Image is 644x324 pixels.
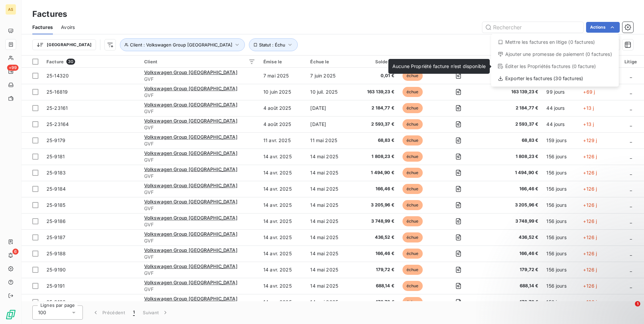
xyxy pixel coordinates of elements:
iframe: Intercom notifications message [509,259,644,306]
iframe: Intercom live chat [621,301,637,317]
div: Éditer les Propriétés factures (0 facture) [494,61,616,72]
span: Aucune Propriété facture n’est disponible [392,63,486,69]
div: Mettre les factures en litige (0 factures) [494,37,616,47]
div: Exporter les factures (30 factures) [494,73,616,84]
div: Actions [491,34,619,87]
span: 1 [635,301,640,306]
div: Ajouter une promesse de paiement (0 factures) [494,49,616,60]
